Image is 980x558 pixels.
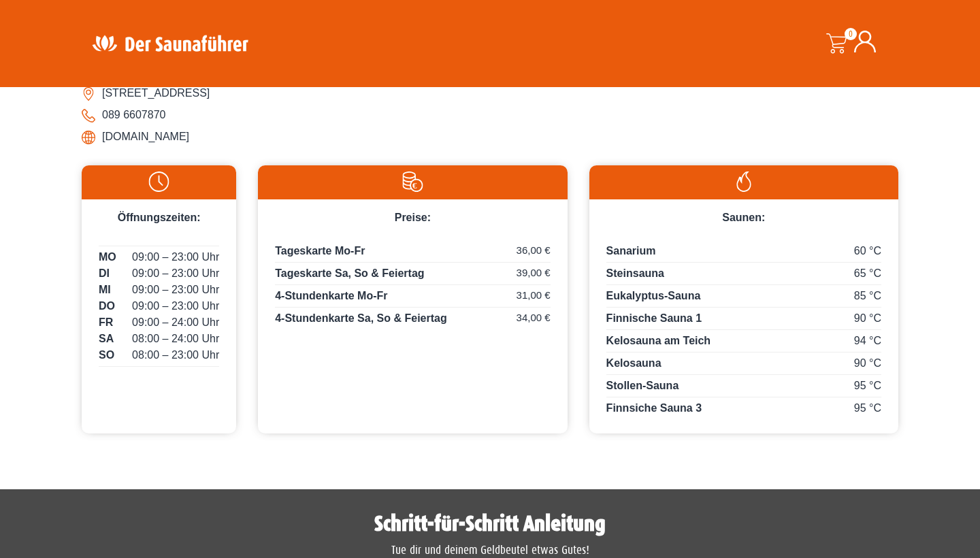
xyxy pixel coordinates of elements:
p: Tageskarte Mo-Fr [275,243,550,263]
span: 95 °C [854,400,881,416]
img: Flamme-weiss.svg [596,171,892,192]
span: Kelosauna [606,357,661,369]
span: MO [99,249,116,265]
p: 4-Stundenkarte Mo-Fr [275,288,550,308]
span: 65 °C [854,265,881,282]
p: 4-Stundenkarte Sa, So & Feiertag [275,310,550,327]
span: 09:00 – 23:00 Uhr [132,249,219,265]
span: Stollen-Sauna [606,380,679,391]
img: Uhr-weiss.svg [88,171,229,192]
span: 09:00 – 23:00 Uhr [132,265,219,282]
p: Tageskarte Sa, So & Feiertag [275,265,550,285]
span: Finnsiche Sauna 3 [606,402,702,414]
span: 90 °C [854,310,881,327]
li: 089 6607870 [82,104,898,126]
span: 09:00 – 24:00 Uhr [132,314,219,331]
span: DI [99,265,110,282]
span: SO [99,347,114,363]
span: Steinsauna [606,267,664,279]
span: 36,00 € [517,243,551,259]
span: 39,00 € [517,265,551,281]
span: 90 °C [854,355,881,372]
img: Preise-weiss.svg [265,171,560,192]
span: FR [99,314,113,331]
span: DO [99,298,115,314]
span: 08:00 – 23:00 Uhr [132,347,219,363]
span: 85 °C [854,288,881,304]
span: SA [99,331,114,347]
span: 94 °C [854,333,881,349]
span: 34,00 € [517,310,551,326]
li: [DOMAIN_NAME] [82,126,898,148]
span: Eukalyptus-Sauna [606,290,701,301]
span: Saunen: [722,212,765,223]
span: 95 °C [854,378,881,394]
span: Kelosauna am Teich [606,335,711,346]
span: 0 [845,28,857,40]
li: [STREET_ADDRESS] [82,82,898,104]
span: Sanarium [606,245,656,257]
span: MI [99,282,111,298]
span: 09:00 – 23:00 Uhr [132,298,219,314]
span: 08:00 – 24:00 Uhr [132,331,219,347]
span: 09:00 – 23:00 Uhr [132,282,219,298]
span: 31,00 € [517,288,551,303]
span: Preise: [395,212,431,223]
span: Öffnungszeiten: [118,212,201,223]
span: Finnische Sauna 1 [606,312,702,324]
h1: Schritt-für-Schritt Anleitung [88,513,892,535]
span: 60 °C [854,243,881,259]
